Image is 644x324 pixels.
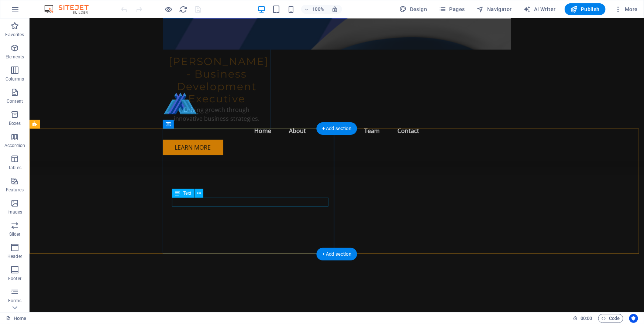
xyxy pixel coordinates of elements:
[436,3,468,15] button: Pages
[397,3,430,15] button: Design
[9,231,21,237] p: Slider
[565,3,606,15] button: Publish
[439,6,465,13] span: Pages
[312,5,324,14] h6: 100%
[8,165,21,171] p: Tables
[7,209,23,215] p: Images
[301,5,327,14] button: 100%
[42,5,98,14] img: Editor Logo
[573,314,592,323] h6: Session time
[400,6,427,13] span: Design
[7,98,23,104] p: Content
[8,276,21,282] p: Footer
[164,5,173,14] button: Click here to leave preview mode and continue editing
[474,3,515,15] button: Navigator
[8,298,21,304] p: Forms
[524,6,556,13] span: AI Writer
[477,6,512,13] span: Navigator
[602,314,620,323] span: Code
[183,191,191,195] span: Text
[586,316,587,321] span: :
[316,122,357,135] div: + Add section
[598,314,623,323] button: Code
[179,5,188,14] i: Reload page
[397,3,430,15] div: Design (Ctrl+Alt+Y)
[331,6,338,13] i: On resize automatically adjust zoom level to fit chosen device.
[4,143,25,149] p: Accordion
[521,3,559,15] button: AI Writer
[6,314,26,323] a: Click to cancel selection. Double-click to open Pages
[7,253,22,259] p: Header
[6,54,24,60] p: Elements
[571,6,600,13] span: Publish
[5,32,24,38] p: Favorites
[179,5,188,14] button: reload
[316,248,357,260] div: + Add section
[612,3,641,15] button: More
[6,187,24,193] p: Features
[629,314,638,323] button: Usercentrics
[9,120,21,126] p: Boxes
[6,76,24,82] p: Columns
[581,314,592,323] span: 00 00
[614,6,638,13] span: More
